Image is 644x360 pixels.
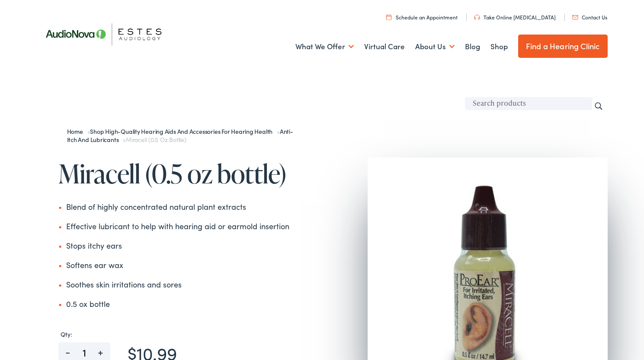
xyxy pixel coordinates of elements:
input: Search [594,101,603,111]
a: Shop High-Quality Hearing Aids and Accessories for Hearing Health [90,127,277,136]
li: Softens ear wax [58,259,322,271]
input: Search products [465,97,592,110]
a: What We Offer [295,31,354,63]
li: Effective lubricant to help with hearing aid or earmold insertion [58,220,322,232]
a: Take Online [MEDICAL_DATA] [474,13,556,21]
img: utility icon [386,14,391,20]
a: Virtual Care [364,31,405,63]
a: Blog [465,31,480,63]
a: Schedule an Appointment [386,13,458,21]
span: - [58,342,78,356]
img: utility icon [572,15,578,19]
h1: Miracell (0.5 oz bottle) [58,159,322,188]
a: Home [67,127,87,136]
a: About Us [415,31,455,63]
li: 0.5 ox bottle [58,298,322,309]
img: utility icon [474,15,480,20]
a: Shop [490,31,508,63]
a: Find a Hearing Clinic [518,35,608,58]
span: » » » [67,127,293,144]
a: Anti-Itch and Lubricants [67,127,293,144]
span: Miracell (0.5 oz bottle) [126,135,186,144]
label: Qty: [58,331,320,338]
li: Soothes skin irritations and sores [58,278,322,290]
span: + [91,342,110,356]
a: Contact Us [572,13,607,21]
li: Blend of highly concentrated natural plant extracts [58,201,322,212]
li: Stops itchy ears [58,240,322,251]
